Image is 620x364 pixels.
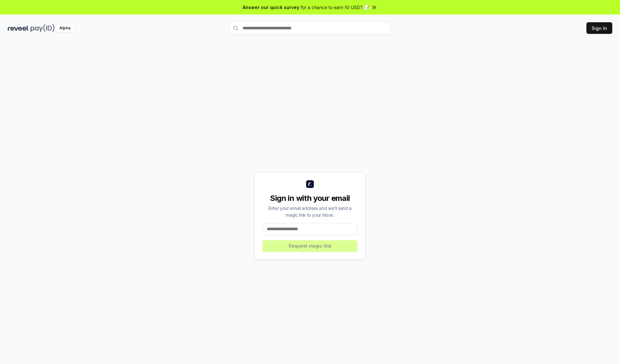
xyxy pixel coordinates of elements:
div: Enter your email address and we’ll send a magic link to your inbox. [263,205,357,218]
span: for a chance to earn 10 USDT 📝 [301,4,370,11]
img: reveel_dark [8,24,29,32]
div: Sign in with your email [263,193,357,203]
div: Alpha [56,24,74,32]
button: Sign In [586,22,612,34]
img: pay_id [31,24,55,32]
span: Answer our quick survey [243,4,299,11]
img: logo_small [306,180,314,188]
